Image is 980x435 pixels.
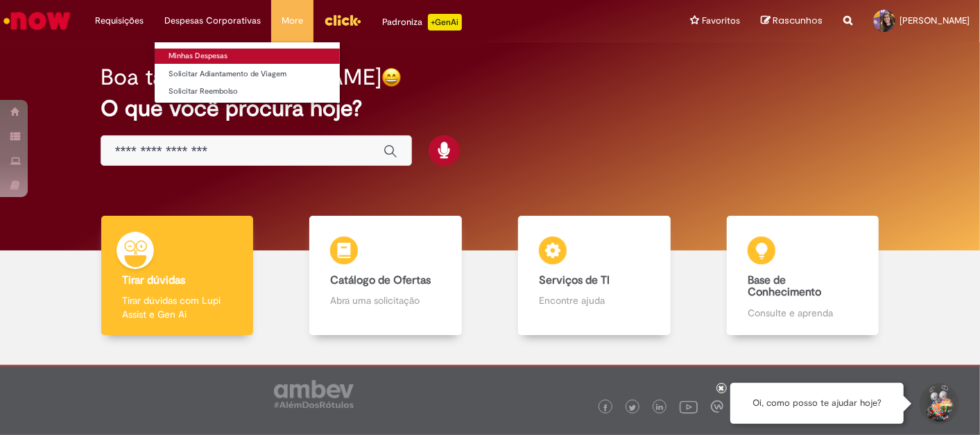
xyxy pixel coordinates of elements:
[656,404,663,412] img: logo_footer_linkedin.png
[122,293,232,321] p: Tirar dúvidas com Lupi Assist e Gen Ai
[330,293,440,307] p: Abra uma solicitação
[122,273,185,287] b: Tirar dúvidas
[381,67,402,87] img: happy-face.png
[101,65,381,89] h2: Boa tarde, [PERSON_NAME]
[282,216,490,336] a: Catálogo de Ofertas Abra uma solicitação
[748,306,858,320] p: Consulte e aprenda
[154,42,341,103] ul: Despesas Corporativas
[539,273,610,287] b: Serviços de TI
[748,273,821,300] b: Base de Conhecimento
[101,96,879,121] h2: O que você procura hoje?
[629,404,636,411] img: logo_footer_twitter.png
[761,15,823,28] a: Rascunhos
[155,49,340,64] a: Minhas Despesas
[330,273,431,287] b: Catálogo de Ofertas
[164,14,261,28] span: Despesas Corporativas
[490,216,699,336] a: Serviços de TI Encontre ajuda
[324,10,361,31] img: click_logo_yellow_360x200.png
[282,14,303,28] span: More
[711,400,723,413] img: logo_footer_workplace.png
[1,7,73,35] img: ServiceNow
[680,398,698,416] img: logo_footer_youtube.png
[698,216,907,336] a: Base de Conhecimento Consulte e aprenda
[382,14,462,31] div: Padroniza
[900,15,970,26] span: [PERSON_NAME]
[602,404,609,411] img: logo_footer_facebook.png
[95,14,144,28] span: Requisições
[918,383,959,425] button: Iniciar Conversa de Suporte
[730,383,904,424] div: Oi, como posso te ajudar hoje?
[155,67,340,82] a: Solicitar Adiantamento de Viagem
[274,380,354,408] img: logo_footer_ambev_rotulo_gray.png
[155,84,340,99] a: Solicitar Reembolso
[539,293,649,307] p: Encontre ajuda
[428,14,462,31] p: +GenAi
[702,14,740,28] span: Favoritos
[773,14,823,27] span: Rascunhos
[73,216,282,336] a: Tirar dúvidas Tirar dúvidas com Lupi Assist e Gen Ai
